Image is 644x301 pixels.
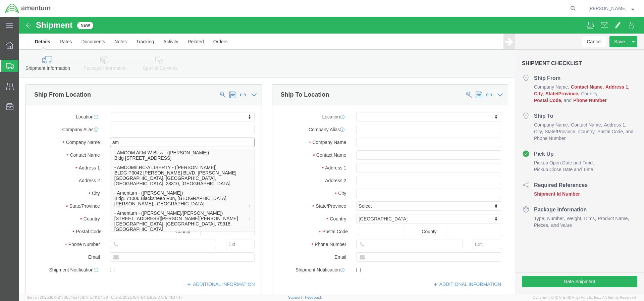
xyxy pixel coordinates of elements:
img: logo [5,3,51,13]
span: [DATE] 11:37:47 [157,295,183,299]
button: [PERSON_NAME] [588,4,635,12]
span: Client: 2025.16.0-b4dc8a9 [111,295,183,299]
iframe: FS Legacy Container [19,17,644,294]
a: Support [288,295,305,299]
span: Server: 2025.16.0-21b0bc45e7b [27,295,108,299]
span: Copyright © [DATE]-[DATE] Agistix Inc., All Rights Reserved [533,295,636,300]
span: Karen Bowman [588,5,627,12]
span: [DATE] 11:54:36 [82,295,108,299]
a: Feedback [305,295,322,299]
